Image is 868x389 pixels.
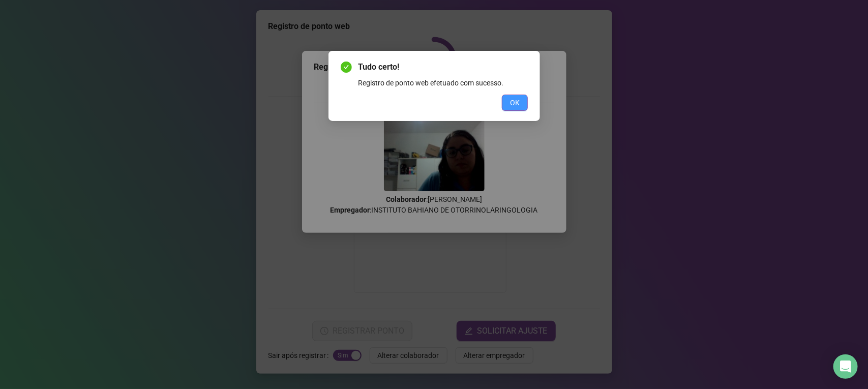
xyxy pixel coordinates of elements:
span: Tudo certo! [358,61,528,73]
div: Open Intercom Messenger [833,354,858,379]
button: OK [502,95,528,111]
div: Registro de ponto web efetuado com sucesso. [358,77,528,88]
span: OK [510,97,520,108]
span: check-circle [341,62,352,73]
